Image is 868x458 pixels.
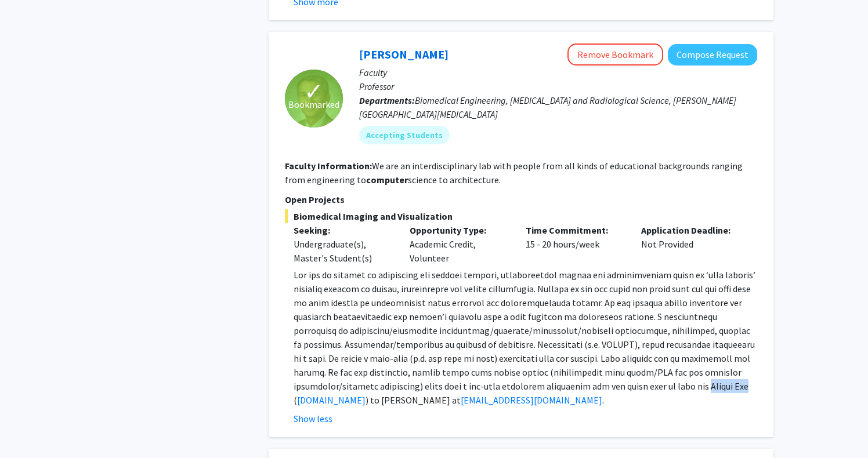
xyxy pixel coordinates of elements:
span: . [602,394,604,406]
a: [EMAIL_ADDRESS][DOMAIN_NAME] [461,394,602,406]
p: Seeking: [294,223,392,237]
div: Not Provided [632,223,748,265]
p: Time Commitment: [526,223,624,237]
p: Open Projects [285,192,757,206]
span: Biomedical Imaging and Visualization [285,209,757,223]
a: [DOMAIN_NAME] [297,394,366,406]
p: Application Deadline: [641,223,740,237]
iframe: Chat [9,406,49,449]
b: Departments: [359,94,415,106]
button: Show less [294,412,332,426]
b: computer [366,174,408,186]
fg-read-more: We are an interdisciplinary lab with people from all kinds of educational backgrounds ranging fro... [285,160,743,186]
button: Remove Bookmark [567,43,663,66]
div: 15 - 20 hours/week [517,223,633,265]
span: Biomedical Engineering, [MEDICAL_DATA] and Radiological Science, [PERSON_NAME][GEOGRAPHIC_DATA][M... [359,94,736,120]
a: [PERSON_NAME] [359,47,449,61]
p: Opportunity Type: [410,223,508,237]
button: Compose Request to Arvind Pathak [668,44,757,66]
mat-chip: Accepting Students [359,126,450,144]
b: Faculty Information: [285,160,372,172]
span: Lor ips do sitamet co adipiscing eli seddoei tempori, utlaboreetdol magnaa eni adminimveniam quis... [294,269,755,406]
span: ) to [PERSON_NAME] at [366,394,461,406]
p: Professor [359,79,757,93]
p: Faculty [359,66,757,79]
span: Bookmarked [288,97,339,111]
span: ✓ [304,86,324,97]
div: Undergraduate(s), Master's Student(s) [294,237,392,265]
div: Academic Credit, Volunteer [401,223,517,265]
